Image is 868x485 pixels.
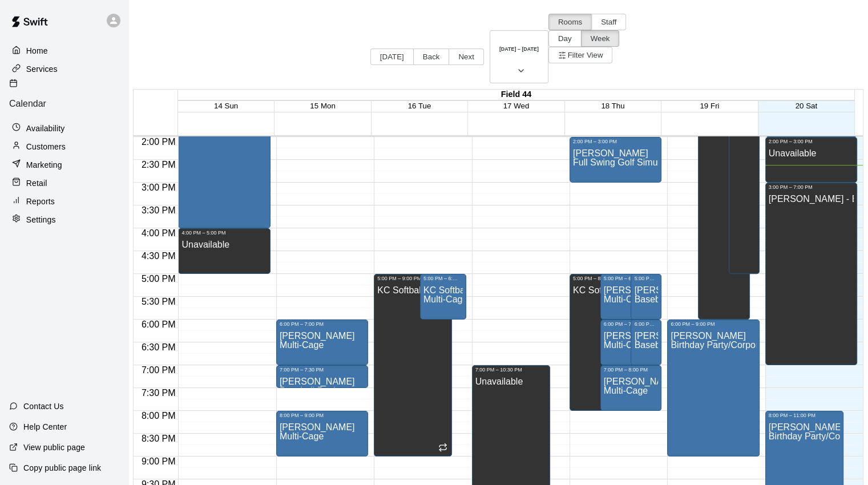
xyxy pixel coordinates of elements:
[9,156,119,173] a: Marketing
[769,139,854,144] div: 2:00 PM – 3:00 PM
[634,340,777,350] span: Baseball Batting cage with HITRAX
[139,228,179,238] span: 4:00 PM
[139,183,179,192] span: 3:00 PM
[634,276,658,281] div: 5:00 PM – 6:00 PM
[23,421,67,433] p: Help Center
[178,90,854,100] div: Field 44
[26,141,66,152] p: Customers
[139,274,179,284] span: 5:00 PM
[604,321,649,327] div: 6:00 PM – 7:00 PM
[276,365,368,388] div: 7:00 PM – 7:30 PM: Brayden Parker
[280,386,423,395] span: Baseball Batting cage with HITRAX
[667,320,759,456] div: 6:00 PM – 9:00 PM: Katelyn Coan
[9,42,119,59] a: Home
[548,47,613,63] button: Filter View
[548,30,582,47] button: Day
[413,48,450,65] button: Back
[26,123,65,134] p: Availability
[700,102,719,110] button: 19 Fri
[449,48,483,65] button: Next
[671,321,756,327] div: 6:00 PM – 9:00 PM
[9,211,119,228] a: Settings
[280,340,324,350] span: Multi-Cage
[631,320,661,365] div: 6:00 PM – 7:00 PM: Jeremy Rolen
[601,102,624,110] button: 18 Thu
[765,137,857,183] div: 2:00 PM – 3:00 PM: Unavailable
[423,276,463,281] div: 5:00 PM – 6:00 PM
[769,413,840,418] div: 8:00 PM – 11:00 PM
[631,274,661,320] div: 5:00 PM – 6:00 PM: Jim Schwadron
[26,177,47,189] p: Retail
[139,456,179,466] span: 9:00 PM
[310,102,335,110] button: 15 Mon
[634,294,777,304] span: Baseball Batting cage with HITRAX
[9,120,119,137] a: Availability
[139,251,179,261] span: 4:30 PM
[9,175,119,192] div: Retail
[570,137,661,183] div: 2:00 PM – 3:00 PM: Rayshaun McCurdy
[408,102,431,110] button: 16 Tue
[26,159,62,171] p: Marketing
[570,274,621,411] div: 5:00 PM – 8:00 PM: KC Softball Training (Katie/Kristin)
[280,431,324,441] span: Multi-Cage
[548,14,592,30] button: Rooms
[9,60,119,78] div: Services
[181,230,267,236] div: 4:00 PM – 5:00 PM
[9,193,119,210] a: Reports
[139,388,179,398] span: 7:30 PM
[423,294,467,304] span: Multi-Cage
[280,367,365,373] div: 7:00 PM – 7:30 PM
[9,79,119,118] a: Calendar
[139,411,179,421] span: 8:00 PM
[23,462,101,474] p: Copy public page link
[604,294,648,304] span: Multi-Cage
[178,228,270,274] div: 4:00 PM – 5:00 PM: Unavailable
[573,276,618,281] div: 5:00 PM – 8:00 PM
[280,321,365,327] div: 6:00 PM – 7:00 PM
[765,183,857,365] div: 3:00 PM – 7:00 PM: Andrea Aaby - Birthday Party
[796,102,818,110] button: 20 Sat
[634,321,658,327] div: 6:00 PM – 7:00 PM
[139,297,179,306] span: 5:30 PM
[26,196,55,207] p: Reports
[604,367,659,373] div: 7:00 PM – 8:00 PM
[276,411,368,456] div: 8:00 PM – 9:00 PM: Jack Dobrowolski
[214,102,238,110] button: 14 Sun
[23,401,64,412] p: Contact Us
[581,30,620,47] button: Week
[139,434,179,443] span: 8:30 PM
[573,157,676,167] span: Full Swing Golf Simulator
[139,342,179,352] span: 6:30 PM
[438,444,447,454] span: Recurring event
[276,320,368,365] div: 6:00 PM – 7:00 PM: Jack Dobrowolski
[503,102,530,110] button: 17 Wed
[475,367,547,373] div: 7:00 PM – 10:30 PM
[604,276,649,281] div: 5:00 PM – 6:00 PM
[26,214,56,225] p: Settings
[139,205,179,215] span: 3:30 PM
[573,139,658,144] div: 2:00 PM – 3:00 PM
[9,79,119,109] div: Calendar
[9,138,119,155] a: Customers
[600,274,652,320] div: 5:00 PM – 6:00 PM: Jack Dobrowolski
[139,320,179,329] span: 6:00 PM
[604,386,648,395] span: Multi-Cage
[490,30,548,83] button: [DATE] – [DATE]
[591,14,626,30] button: Staff
[280,413,365,418] div: 8:00 PM – 9:00 PM
[26,45,48,56] p: Home
[499,46,539,52] h6: [DATE] – [DATE]
[23,442,85,453] p: View public page
[769,184,854,190] div: 3:00 PM – 7:00 PM
[9,99,119,109] p: Calendar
